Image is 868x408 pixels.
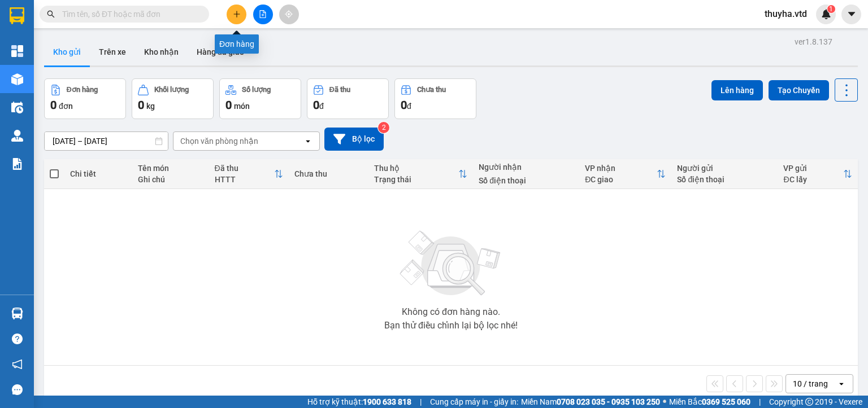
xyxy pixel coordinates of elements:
[70,169,127,178] div: Chi tiết
[841,5,861,24] button: caret-down
[59,102,73,111] span: đơn
[847,9,857,19] span: caret-down
[11,308,23,319] img: warehouse-icon
[783,175,843,184] div: ĐC lấy
[47,10,55,18] span: search
[557,397,660,406] strong: 0708 023 035 - 0935 103 250
[154,86,189,94] div: Khối lượng
[11,73,23,85] img: warehouse-icon
[138,98,144,112] span: 0
[146,102,155,111] span: kg
[234,102,250,111] span: món
[219,78,301,119] button: Số lượng0món
[805,398,813,406] span: copyright
[394,224,507,303] img: svg+xml;base64,PHN2ZyBjbGFzcz0ibGlzdC1wbHVnX19zdmciIHhtbG5zPSJodHRwOi8vd3d3LnczLm9yZy8yMDAwL3N2Zy...
[711,80,763,100] button: Lên hàng
[67,86,98,94] div: Đơn hàng
[307,396,411,408] span: Hỗ trợ kỹ thuật:
[759,396,761,408] span: |
[188,38,253,65] button: Hàng đã giao
[233,10,241,18] span: plus
[417,86,446,94] div: Chưa thu
[324,128,384,151] button: Bộ lọc
[62,8,196,20] input: Tìm tên, số ĐT hoặc mã đơn
[253,5,273,24] button: file-add
[215,164,275,173] div: Đã thu
[394,78,476,119] button: Chưa thu0đ
[329,86,350,94] div: Đã thu
[669,396,750,408] span: Miền Bắc
[430,396,518,408] span: Cung cấp máy in - giấy in:
[307,78,389,119] button: Đã thu0đ
[227,5,246,24] button: plus
[44,78,126,119] button: Đơn hàng0đơn
[585,175,657,184] div: ĐC giao
[479,176,574,185] div: Số điện thoại
[180,135,258,147] div: Chọn văn phòng nhận
[12,384,23,395] span: message
[769,80,829,100] button: Tạo Chuyến
[11,45,23,57] img: dashboard-icon
[138,175,203,184] div: Ghi chú
[215,175,275,184] div: HTTT
[778,159,857,189] th: Toggle SortBy
[677,164,772,173] div: Người gửi
[402,308,500,317] div: Không có đơn hàng nào.
[215,34,259,54] div: Đơn hàng
[138,164,203,173] div: Tên món
[90,38,135,65] button: Trên xe
[259,10,267,18] span: file-add
[313,98,319,112] span: 0
[285,10,293,18] span: aim
[378,122,389,133] sup: 2
[795,36,832,48] div: ver 1.8.137
[827,5,835,13] sup: 1
[521,396,660,408] span: Miền Nam
[209,159,289,189] th: Toggle SortBy
[279,5,299,24] button: aim
[821,9,831,19] img: icon-new-feature
[12,334,23,344] span: question-circle
[294,169,363,178] div: Chưa thu
[663,400,666,404] span: ⚪️
[132,78,214,119] button: Khối lượng0kg
[374,175,458,184] div: Trạng thái
[793,378,828,389] div: 10 / trang
[11,130,23,142] img: warehouse-icon
[45,132,168,150] input: Select a date range.
[579,159,671,189] th: Toggle SortBy
[677,175,772,184] div: Số điện thoại
[368,159,473,189] th: Toggle SortBy
[50,98,57,112] span: 0
[756,7,816,21] span: thuyha.vtd
[829,5,833,13] span: 1
[585,164,657,173] div: VP nhận
[783,164,843,173] div: VP gửi
[837,379,846,388] svg: open
[10,7,24,24] img: logo-vxr
[44,38,90,65] button: Kho gửi
[420,396,422,408] span: |
[702,397,750,406] strong: 0369 525 060
[407,102,411,111] span: đ
[374,164,458,173] div: Thu hộ
[319,102,324,111] span: đ
[401,98,407,112] span: 0
[11,102,23,113] img: warehouse-icon
[479,163,574,172] div: Người nhận
[135,38,188,65] button: Kho nhận
[363,397,411,406] strong: 1900 633 818
[12,359,23,370] span: notification
[384,321,518,330] div: Bạn thử điều chỉnh lại bộ lọc nhé!
[225,98,232,112] span: 0
[303,137,313,146] svg: open
[242,86,271,94] div: Số lượng
[11,158,23,170] img: solution-icon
